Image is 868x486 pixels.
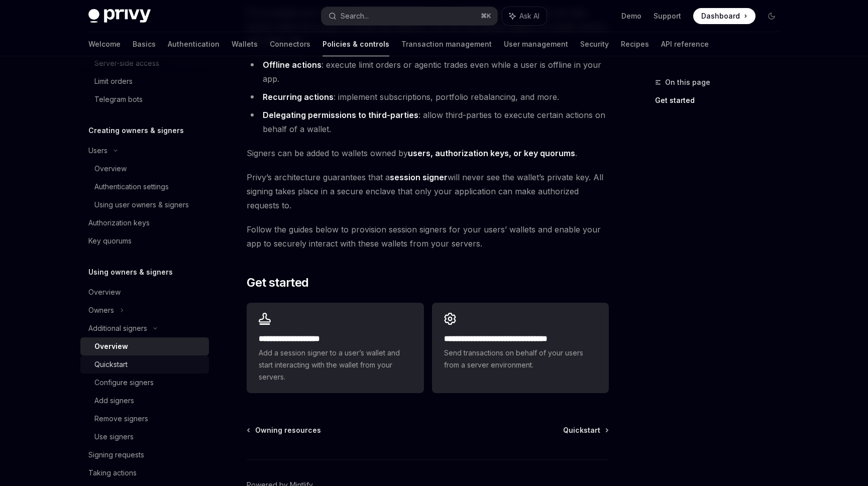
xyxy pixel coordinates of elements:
a: Dashboard [693,8,755,24]
a: Overview [80,283,209,301]
span: Get started [247,275,308,291]
a: Get started [655,92,788,108]
div: Overview [88,286,121,298]
div: Use signers [94,431,134,443]
a: Telegram bots [80,90,209,108]
a: Remove signers [80,410,209,428]
div: Add signers [94,395,134,407]
div: Remove signers [94,413,148,425]
div: Taking actions [88,467,137,479]
a: Demo [621,11,641,21]
span: Add a session signer to a user’s wallet and start interacting with the wallet from your servers. [259,347,411,383]
div: Telegram bots [94,93,143,105]
a: Overview [80,160,209,178]
strong: session signer [390,172,448,182]
span: On this page [665,76,710,88]
div: Additional signers [88,322,147,334]
div: Using user owners & signers [94,199,189,211]
a: Authorization keys [80,214,209,232]
button: Ask AI [502,7,547,25]
span: Quickstart [563,425,600,435]
a: Security [580,32,609,56]
a: **** **** **** *****Add a session signer to a user’s wallet and start interacting with the wallet... [247,303,423,393]
span: Privy’s architecture guarantees that a will never see the wallet’s private key. All signing takes... [247,170,609,212]
a: Authentication [168,32,220,56]
div: Authorization keys [88,217,150,229]
span: Send transactions on behalf of your users from a server environment. [444,347,597,371]
a: Quickstart [80,355,209,374]
div: Overview [94,163,127,175]
a: Transaction management [401,32,492,56]
a: Basics [133,32,156,56]
span: Owning resources [255,425,321,435]
a: Taking actions [80,464,209,482]
a: Recipes [621,32,649,56]
a: Using user owners & signers [80,196,209,214]
li: : execute limit orders or agentic trades even while a user is offline in your app. [247,58,609,86]
span: Follow the guides below to provision session signers for your users’ wallets and enable your app ... [247,222,609,251]
a: Add signers [80,392,209,410]
button: Toggle dark mode [764,8,780,24]
a: Limit orders [80,72,209,90]
div: Search... [341,10,369,22]
a: API reference [661,32,709,56]
a: Use signers [80,428,209,446]
div: Signing requests [88,449,144,461]
a: Quickstart [563,425,608,435]
li: : allow third-parties to execute certain actions on behalf of a wallet. [247,108,609,136]
a: Configure signers [80,374,209,392]
div: Overview [94,340,128,352]
div: Users [88,145,107,157]
a: Overview [80,337,209,355]
a: Connectors [270,32,310,56]
span: Dashboard [701,11,740,21]
div: Configure signers [94,377,154,389]
a: Authentication settings [80,178,209,196]
a: users, authorization keys, or key quorums [408,148,575,159]
a: Policies & controls [322,32,389,56]
a: Welcome [88,32,121,56]
div: Limit orders [94,75,133,87]
div: Authentication settings [94,181,169,193]
div: Quickstart [94,358,128,371]
li: : implement subscriptions, portfolio rebalancing, and more. [247,90,609,104]
a: Key quorums [80,232,209,250]
div: Key quorums [88,235,132,247]
button: Search...⌘K [321,7,497,25]
strong: Recurring actions [263,92,334,102]
strong: Delegating permissions to third-parties [263,110,418,120]
a: Owning resources [248,425,321,435]
img: dark logo [88,9,151,23]
a: Support [654,11,681,21]
h5: Using owners & signers [88,266,173,278]
span: Signers can be added to wallets owned by . [247,146,609,160]
span: Ask AI [519,11,539,21]
a: Wallets [232,32,258,56]
strong: Offline actions [263,60,321,70]
a: Signing requests [80,446,209,464]
a: User management [504,32,568,56]
div: Owners [88,304,114,316]
h5: Creating owners & signers [88,125,184,137]
span: ⌘ K [481,12,491,20]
